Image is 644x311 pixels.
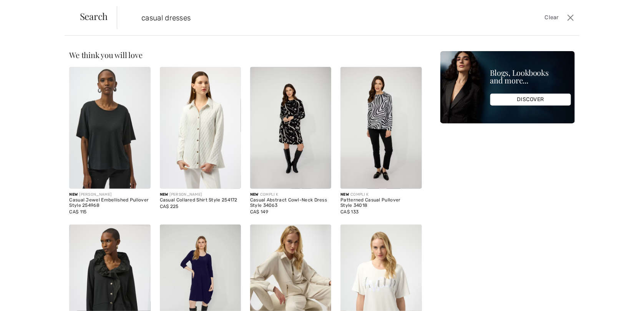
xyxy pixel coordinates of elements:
img: Casual Collared Shirt Style 254172. Vanilla 30 [160,67,241,189]
button: Menu [116,202,129,211]
div: DISCOVER [490,94,571,106]
div: Blogs, Lookbooks and more... [490,69,571,85]
button: Close [565,12,576,24]
div: [STREET_ADDRESS] [29,42,131,48]
span: We think you will love [69,50,142,60]
img: avatar [12,35,25,48]
div: Chat started [14,60,130,67]
span: New [250,192,259,197]
span: Hi, are you having any trouble checking out? Feel free to reach out to us with any questions! [34,83,109,107]
span: New [69,192,78,197]
button: End chat [90,202,102,211]
button: Popout [108,13,120,24]
div: Boutique [STREET_ADDRESS] [31,70,130,77]
span: CA$ 225 [160,204,179,209]
span: New [340,192,349,197]
span: New [160,192,168,197]
img: Blogs, Lookbooks and more... [440,51,575,123]
span: Clear [545,13,559,22]
div: [PERSON_NAME] [69,192,150,198]
input: TYPE TO SEARCH [136,6,458,29]
div: COMPLI K [340,192,422,198]
button: Attach file [103,201,115,211]
div: COMPLI K [250,192,331,198]
h2: Customer Care | Service Client [29,35,131,42]
span: Chat [17,5,33,12]
span: CA$ 149 [250,209,268,215]
span: Search [80,12,108,21]
img: Casual Abstract Cowl-Neck Dress Style 34063. As sample [250,67,331,189]
div: Casual Abstract Cowl-Neck Dress Style 34063 [250,198,331,208]
img: Casual Jewel Embellished Pullover Style 254968. Black [69,67,150,189]
h1: Live Chat | Chat en direct [33,9,108,27]
div: [PERSON_NAME] [160,192,241,198]
span: CA$ 133 [340,209,359,215]
div: Patterned Casual Pullover Style 34018 [340,198,422,208]
img: Patterned Casual Pullover Style 34018. As sample [340,67,422,189]
span: CA$ 115 [69,209,86,215]
img: avatar [14,98,26,110]
button: Minimize widget [120,13,132,24]
div: Casual Jewel Embellished Pullover Style 254968 [69,198,150,208]
div: Casual Collared Shirt Style 254172 [160,198,241,203]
